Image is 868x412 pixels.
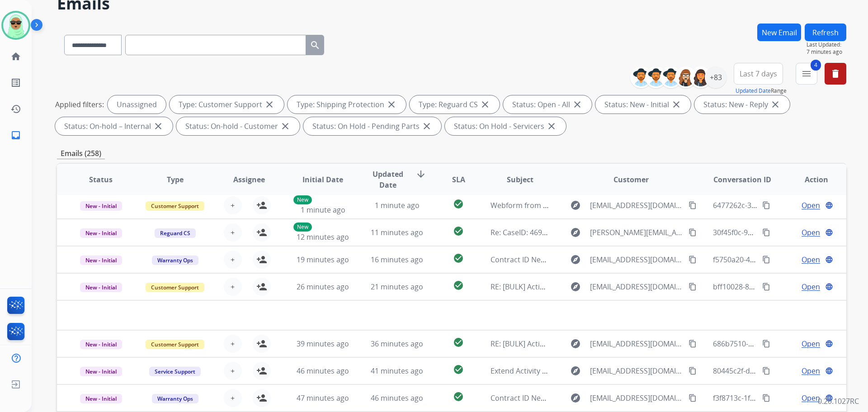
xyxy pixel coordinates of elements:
[802,227,820,238] span: Open
[146,201,204,211] span: Customer Support
[762,340,770,348] mat-icon: content_copy
[410,95,500,114] div: Type: Reguard CS
[293,223,312,232] p: New
[233,174,265,185] span: Assignee
[762,201,770,209] mat-icon: content_copy
[167,174,184,185] span: Type
[153,121,164,132] mat-icon: close
[570,281,581,292] mat-icon: explore
[740,72,777,76] span: Last 7 days
[830,68,841,79] mat-icon: delete
[802,393,820,403] span: Open
[10,77,21,88] mat-icon: list_alt
[590,393,683,403] span: [EMAIL_ADDRESS][DOMAIN_NAME]
[736,87,787,95] span: Range
[762,228,770,237] mat-icon: content_copy
[613,174,649,185] span: Customer
[303,117,441,135] div: Status: On Hold - Pending Parts
[491,282,719,292] span: RE: [BULK] Action required: Extend claim approved for replacement
[570,254,581,265] mat-icon: explore
[224,389,242,407] button: +
[231,338,235,349] span: +
[762,367,770,375] mat-icon: content_copy
[818,396,859,407] p: 0.20.1027RC
[297,282,349,292] span: 26 minutes ago
[572,99,583,110] mat-icon: close
[256,254,267,265] mat-icon: person_add
[825,256,833,264] mat-icon: language
[590,200,683,211] span: [EMAIL_ADDRESS][DOMAIN_NAME]
[224,251,242,269] button: +
[371,366,423,376] span: 41 minutes ago
[231,254,235,265] span: +
[80,340,122,349] span: New - Initial
[802,338,820,349] span: Open
[491,227,745,237] span: Re: CaseID: 46908 - Claim ID SO07605, SO07606 / Challenging claim decision
[297,366,349,376] span: 46 minutes ago
[689,201,697,209] mat-icon: content_copy
[453,364,464,375] mat-icon: check_circle
[491,200,695,210] span: Webform from [EMAIL_ADDRESS][DOMAIN_NAME] on [DATE]
[590,338,683,349] span: [EMAIL_ADDRESS][DOMAIN_NAME]
[689,256,697,264] mat-icon: content_copy
[280,121,291,132] mat-icon: close
[55,99,104,110] p: Applied filters:
[152,394,198,403] span: Warranty Ops
[256,365,267,376] mat-icon: person_add
[807,41,846,48] span: Last Updated:
[224,223,242,242] button: +
[713,255,850,265] span: f5750a20-44b8-40a7-bfb4-572ce89b9223
[807,48,846,56] span: 7 minutes ago
[445,117,566,135] div: Status: On Hold - Servicers
[689,340,697,348] mat-icon: content_copy
[288,95,406,114] div: Type: Shipping Protection
[231,200,235,211] span: +
[55,117,173,135] div: Status: On-hold – Internal
[386,99,397,110] mat-icon: close
[796,63,817,85] button: 4
[570,393,581,403] mat-icon: explore
[825,340,833,348] mat-icon: language
[231,393,235,403] span: +
[10,51,21,62] mat-icon: home
[491,393,665,403] span: Contract ID Needed for LC227283 - Ticket #1157449
[713,393,846,403] span: f3f8713c-1f7a-4e19-90d2-1ec52ae13861
[757,24,801,41] button: New Email
[694,95,790,114] div: Status: New - Reply
[453,199,464,209] mat-icon: check_circle
[224,278,242,296] button: +
[371,227,423,237] span: 11 minutes ago
[421,121,432,132] mat-icon: close
[713,174,771,185] span: Conversation ID
[590,365,683,376] span: [EMAIL_ADDRESS][DOMAIN_NAME]
[713,339,849,349] span: 686b7510-1674-4762-abf4-fa14c32c7eb1
[713,366,848,376] span: 80445c2f-df7d-4e56-88e0-e1b0feb2ec17
[802,254,820,265] span: Open
[80,256,122,265] span: New - Initial
[297,232,349,242] span: 12 minutes ago
[256,227,267,238] mat-icon: person_add
[590,254,683,265] span: [EMAIL_ADDRESS][DOMAIN_NAME]
[570,200,581,211] mat-icon: explore
[570,365,581,376] mat-icon: explore
[146,283,204,292] span: Customer Support
[231,365,235,376] span: +
[453,391,464,402] mat-icon: check_circle
[734,63,783,85] button: Last 7 days
[368,169,409,190] span: Updated Date
[825,201,833,209] mat-icon: language
[453,280,464,291] mat-icon: check_circle
[770,99,781,110] mat-icon: close
[297,255,349,265] span: 19 minutes ago
[256,338,267,349] mat-icon: person_add
[671,99,682,110] mat-icon: close
[570,227,581,238] mat-icon: explore
[155,228,196,238] span: Reguard CS
[762,283,770,291] mat-icon: content_copy
[146,340,204,349] span: Customer Support
[371,282,423,292] span: 21 minutes ago
[297,339,349,349] span: 39 minutes ago
[705,66,726,88] div: +83
[802,365,820,376] span: Open
[762,394,770,402] mat-icon: content_copy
